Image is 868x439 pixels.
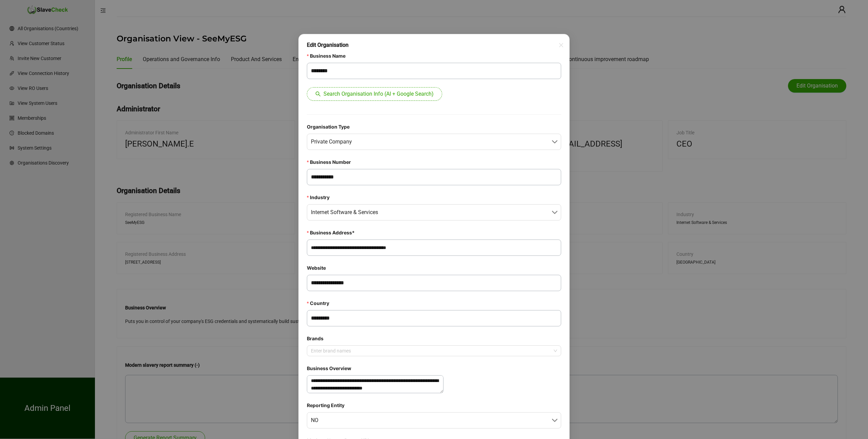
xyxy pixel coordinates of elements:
label: Organisation Type [307,123,354,131]
label: Industry [307,193,334,202]
span: Internet Software & Services [311,205,557,220]
input: Business Address* [307,240,561,256]
button: Close [554,38,565,49]
div: Edit Organisation [307,41,561,49]
input: Brands [311,348,312,353]
label: Country [307,299,334,307]
label: Business Name [307,52,350,60]
span: search [315,91,321,97]
span: Private Company [311,134,557,150]
span: close [558,38,564,52]
textarea: Business Overview [307,375,443,393]
button: Search Organisation Info (AI + Google Search) [307,87,442,101]
span: Search Organisation Info (AI + Google Search) [323,90,434,98]
label: Business Address* [307,229,359,237]
label: Business Number [307,158,356,166]
span: NO [311,413,557,428]
input: Website [307,275,561,291]
input: Business Number [307,169,561,185]
label: Business Overview [307,364,356,373]
input: Country [307,310,561,326]
label: Reporting Entity [307,401,349,409]
input: Business Name [307,63,561,79]
label: Brands [307,335,328,343]
label: Website [307,264,331,272]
